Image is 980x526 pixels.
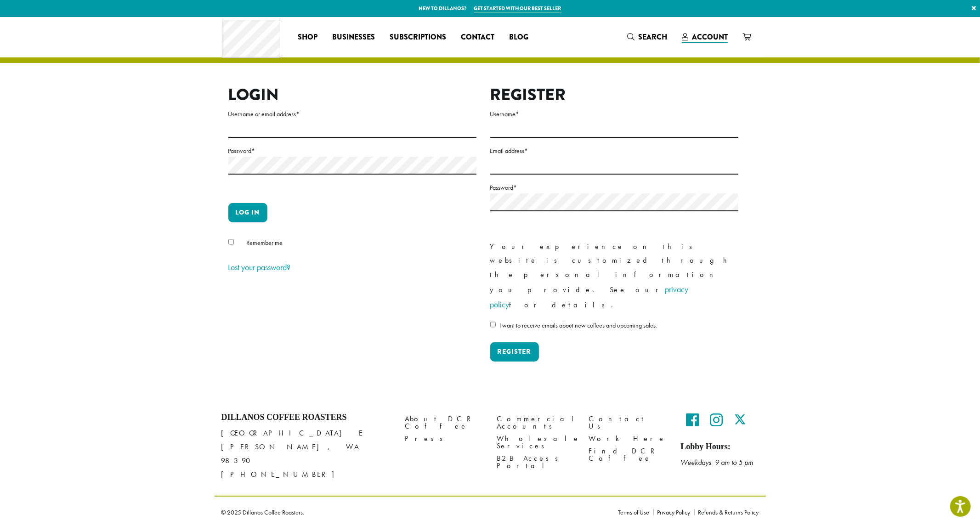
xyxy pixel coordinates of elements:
[490,284,689,310] a: privacy policy
[490,145,738,157] label: Email address
[490,85,738,105] h2: Register
[497,452,575,472] a: B2B Access Portal
[228,262,291,272] a: Lost your password?
[490,240,738,312] p: Your experience on this website is customized through the personal information you provide. See o...
[332,32,375,43] span: Businesses
[228,85,476,105] h2: Login
[490,322,496,328] input: I want to receive emails about new coffees and upcoming sales.
[490,108,738,120] label: Username
[290,30,325,45] a: Shop
[509,32,528,43] span: Blog
[497,413,575,432] a: Commercial Accounts
[490,342,539,362] button: Register
[221,413,391,423] h4: Dillanos Coffee Roasters
[461,32,494,43] span: Contact
[499,321,657,329] span: I want to receive emails about new coffees and upcoming sales.
[618,509,653,515] a: Terms of Use
[620,29,674,45] a: Search
[228,108,476,120] label: Username or email address
[638,32,667,42] span: Search
[228,203,267,222] button: Log in
[681,458,753,467] em: Weekdays 9 am to 5 pm
[681,442,759,452] h5: Lobby Hours:
[497,432,575,452] a: Wholesale Services
[589,413,667,432] a: Contact Us
[405,413,483,432] a: About DCR Coffee
[474,5,561,12] a: Get started with our best seller
[390,32,446,43] span: Subscriptions
[589,445,667,465] a: Find DCR Coffee
[405,432,483,445] a: Press
[228,145,476,157] label: Password
[490,182,738,193] label: Password
[694,509,759,515] a: Refunds & Returns Policy
[298,32,317,43] span: Shop
[221,426,391,481] p: [GEOGRAPHIC_DATA] E [PERSON_NAME], WA 98390 [PHONE_NUMBER]
[589,432,667,445] a: Work Here
[221,509,605,515] p: © 2025 Dillanos Coffee Roasters.
[653,509,694,515] a: Privacy Policy
[692,32,728,42] span: Account
[246,238,283,247] span: Remember me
